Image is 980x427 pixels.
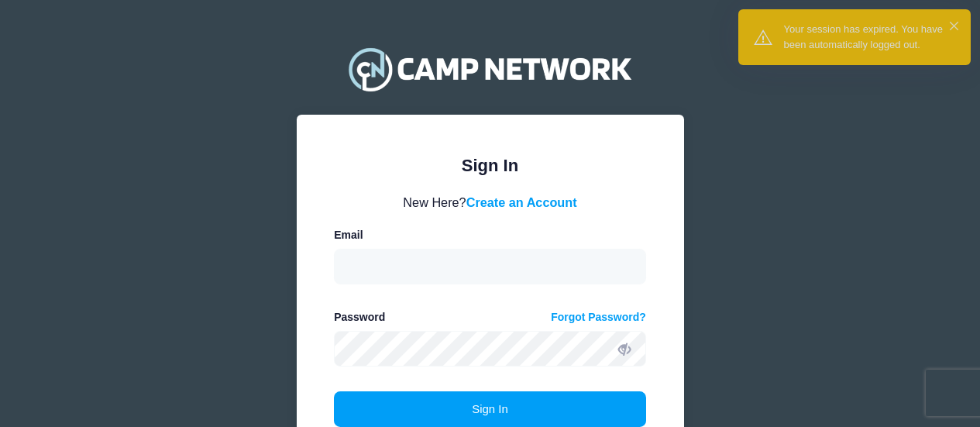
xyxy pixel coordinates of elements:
button: × [950,22,958,30]
div: Your session has expired. You have been automatically logged out. [784,22,958,52]
label: Email [334,227,363,243]
button: Sign In [334,391,646,427]
a: Forgot Password? [551,309,646,325]
div: Sign In [334,153,646,178]
div: New Here? [334,193,646,212]
a: Create an Account [466,195,577,209]
img: Camp Network [342,38,638,100]
label: Password [334,309,385,325]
